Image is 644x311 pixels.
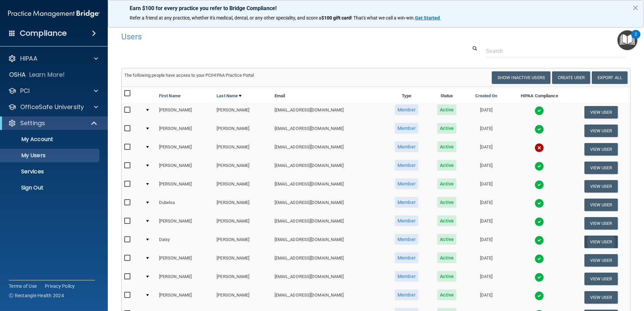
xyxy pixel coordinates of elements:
[465,140,507,159] td: [DATE]
[395,234,418,245] span: Member
[395,271,418,282] span: Member
[20,119,45,127] p: Settings
[465,122,507,140] td: [DATE]
[535,217,544,227] img: tick.e7d51cea.svg
[437,252,456,263] span: Active
[8,55,98,63] a: HIPAA
[272,233,385,251] td: [EMAIL_ADDRESS][DOMAIN_NAME]
[415,15,440,21] strong: Get Started
[465,270,507,288] td: [DATE]
[535,199,544,208] img: tick.e7d51cea.svg
[272,103,385,122] td: [EMAIL_ADDRESS][DOMAIN_NAME]
[437,104,456,115] span: Active
[4,184,96,191] p: Sign Out
[214,214,271,233] td: [PERSON_NAME]
[214,122,271,140] td: [PERSON_NAME]
[156,251,214,270] td: [PERSON_NAME]
[121,32,414,41] h4: Users
[437,160,456,171] span: Active
[592,71,627,84] a: Export All
[385,87,428,103] th: Type
[130,15,321,21] span: Refer a friend at any practice, whether it's medical, dental, or any other speciality, and score a
[156,270,214,288] td: [PERSON_NAME]
[437,271,456,282] span: Active
[124,73,254,78] span: The following people have access to your PCIHIPAA Practice Portal
[395,141,418,152] span: Member
[535,125,544,134] img: tick.e7d51cea.svg
[272,122,385,140] td: [EMAIL_ADDRESS][DOMAIN_NAME]
[584,291,618,304] button: View User
[507,87,572,103] th: HIPAA Compliance
[465,177,507,196] td: [DATE]
[214,196,271,214] td: [PERSON_NAME]
[8,87,98,95] a: PCI
[535,180,544,189] img: tick.e7d51cea.svg
[156,233,214,251] td: Daisy
[395,215,418,226] span: Member
[395,289,418,300] span: Member
[4,152,96,159] p: My Users
[535,254,544,264] img: tick.e7d51cea.svg
[395,178,418,189] span: Member
[437,178,456,189] span: Active
[20,29,67,38] h4: Compliance
[552,71,590,84] button: Create User
[159,92,181,100] a: First Name
[535,291,544,301] img: tick.e7d51cea.svg
[214,177,271,196] td: [PERSON_NAME]
[272,288,385,307] td: [EMAIL_ADDRESS][DOMAIN_NAME]
[156,103,214,122] td: [PERSON_NAME]
[584,162,618,174] button: View User
[272,159,385,177] td: [EMAIL_ADDRESS][DOMAIN_NAME]
[9,292,64,299] span: Ⓒ Rectangle Health 2024
[584,199,618,211] button: View User
[156,288,214,307] td: [PERSON_NAME]
[4,136,96,143] p: My Account
[395,252,418,263] span: Member
[9,283,37,289] a: Terms of Use
[8,119,98,127] a: Settings
[20,87,30,95] p: PCI
[437,197,456,208] span: Active
[45,283,75,289] a: Privacy Policy
[214,103,271,122] td: [PERSON_NAME]
[486,45,625,57] input: Search
[535,162,544,171] img: tick.e7d51cea.svg
[465,251,507,270] td: [DATE]
[535,143,544,152] img: cross.ca9f0e7f.svg
[272,251,385,270] td: [EMAIL_ADDRESS][DOMAIN_NAME]
[584,143,618,155] button: View User
[4,168,96,175] p: Services
[8,103,98,111] a: OfficeSafe University
[492,71,550,84] button: Show Inactive Users
[214,251,271,270] td: [PERSON_NAME]
[584,217,618,230] button: View User
[535,236,544,245] img: tick.e7d51cea.svg
[437,141,456,152] span: Active
[20,55,37,63] p: HIPAA
[428,87,465,103] th: Status
[535,273,544,282] img: tick.e7d51cea.svg
[214,159,271,177] td: [PERSON_NAME]
[465,103,507,122] td: [DATE]
[214,233,271,251] td: [PERSON_NAME]
[156,196,214,214] td: Dubelsa
[617,30,637,50] button: Open Resource Center, 2 new notifications
[156,159,214,177] td: [PERSON_NAME]
[584,106,618,118] button: View User
[437,289,456,300] span: Active
[156,140,214,159] td: [PERSON_NAME]
[437,215,456,226] span: Active
[465,159,507,177] td: [DATE]
[584,236,618,248] button: View User
[535,106,544,115] img: tick.e7d51cea.svg
[475,92,497,100] a: Created On
[415,15,441,21] a: Get Started
[465,288,507,307] td: [DATE]
[465,214,507,233] td: [DATE]
[584,125,618,137] button: View User
[156,214,214,233] td: [PERSON_NAME]
[395,123,418,134] span: Member
[395,197,418,208] span: Member
[584,273,618,285] button: View User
